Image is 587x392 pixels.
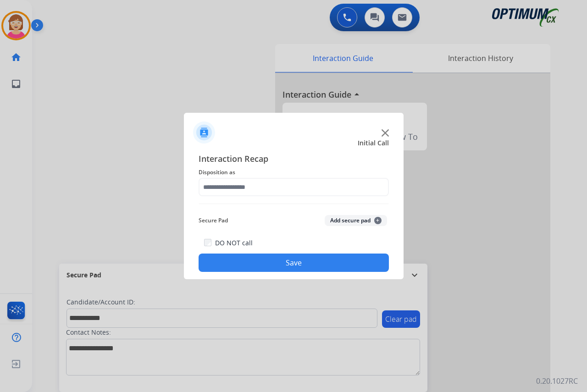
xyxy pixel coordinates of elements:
label: DO NOT call [215,238,253,248]
span: Interaction Recap [199,152,389,167]
span: + [374,217,382,224]
button: Save [199,254,389,272]
span: Initial Call [358,138,389,148]
p: 0.20.1027RC [536,375,578,386]
button: Add secure pad+ [325,215,387,226]
img: contact-recap-line.svg [199,204,389,204]
span: Disposition as [199,167,389,178]
span: Secure Pad [199,215,228,226]
img: contactIcon [193,121,215,144]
